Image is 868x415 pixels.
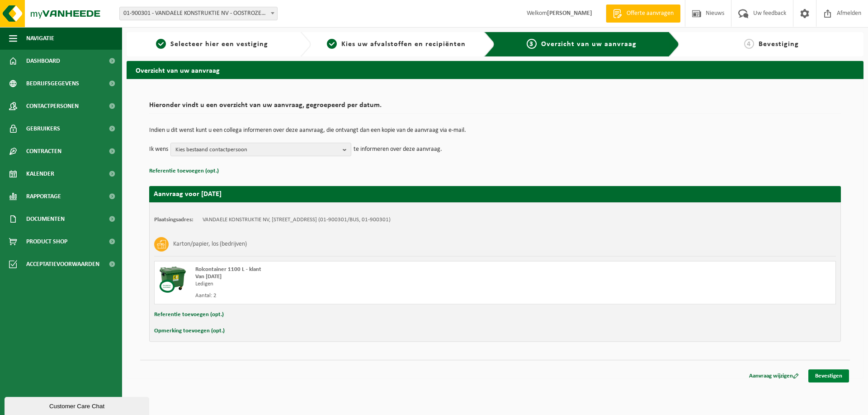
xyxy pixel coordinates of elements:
span: Contactpersonen [26,95,79,117]
span: Gebruikers [26,117,60,140]
td: VANDAELE KONSTRUKTIE NV, [STREET_ADDRESS] (01-900301/BUS, 01-900301) [203,216,391,224]
span: 3 [527,39,537,49]
div: Ledigen [195,280,531,288]
span: Contracten [26,140,61,163]
span: 2 [327,39,337,49]
p: te informeren over deze aanvraag. [354,143,442,156]
strong: [PERSON_NAME] [547,10,592,17]
a: Aanvraag wijzigen [742,369,806,382]
p: Indien u dit wenst kunt u een collega informeren over deze aanvraag, die ontvangt dan een kopie v... [149,127,841,134]
p: Ik wens [149,143,168,156]
span: 01-900301 - VANDAELE KONSTRUKTIE NV - OOSTROZEBEKE [119,7,278,20]
span: Kies bestaand contactpersoon [175,143,339,157]
a: Offerte aanvragen [606,5,680,23]
strong: Aanvraag voor [DATE] [154,191,222,198]
span: Bedrijfsgegevens [26,72,79,95]
button: Referentie toevoegen (opt.) [149,165,219,177]
span: Dashboard [26,50,60,72]
a: Bevestigen [808,369,849,382]
button: Kies bestaand contactpersoon [170,143,351,156]
span: Kalender [26,163,54,185]
button: Referentie toevoegen (opt.) [154,309,224,321]
span: Documenten [26,208,65,230]
span: Bevestiging [759,41,799,48]
span: 01-900301 - VANDAELE KONSTRUKTIE NV - OOSTROZEBEKE [120,7,277,20]
a: 1Selecteer hier een vestiging [131,39,293,50]
span: Selecteer hier een vestiging [170,41,268,48]
span: Product Shop [26,230,67,253]
span: Acceptatievoorwaarden [26,253,99,275]
strong: Plaatsingsadres: [154,217,193,223]
span: Kies uw afvalstoffen en recipiënten [341,41,466,48]
span: Rolcontainer 1100 L - klant [195,266,261,272]
div: Aantal: 2 [195,292,531,299]
img: WB-1100-CU.png [159,266,186,293]
button: Opmerking toevoegen (opt.) [154,325,225,337]
h3: Karton/papier, los (bedrijven) [173,237,247,252]
iframe: chat widget [5,395,151,415]
strong: Van [DATE] [195,274,222,280]
span: 1 [156,39,166,49]
h2: Overzicht van uw aanvraag [127,61,863,79]
span: Overzicht van uw aanvraag [541,41,637,48]
span: Navigatie [26,27,54,50]
span: Rapportage [26,185,61,208]
h2: Hieronder vindt u een overzicht van uw aanvraag, gegroepeerd per datum. [149,102,841,114]
span: 4 [744,39,754,49]
span: Offerte aanvragen [624,9,676,18]
a: 2Kies uw afvalstoffen en recipiënten [316,39,477,50]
